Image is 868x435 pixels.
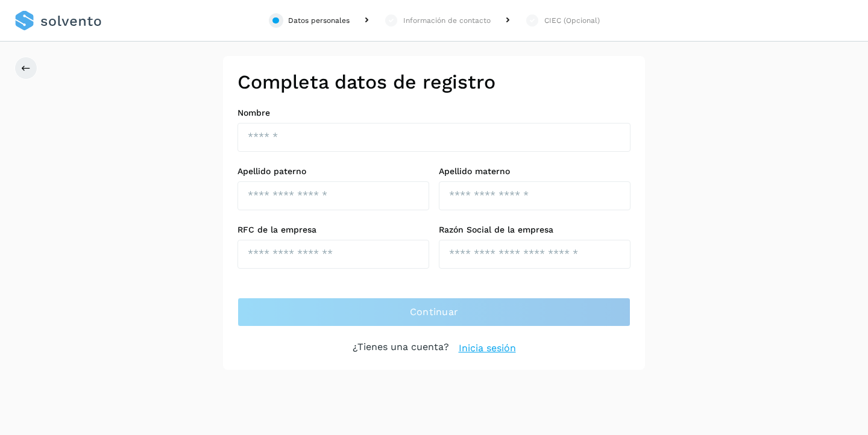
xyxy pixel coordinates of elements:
label: RFC de la empresa [237,225,429,235]
span: Continuar [410,305,459,319]
div: Datos personales [288,15,350,26]
p: ¿Tienes una cuenta? [353,341,449,355]
h2: Completa datos de registro [237,70,631,93]
label: Apellido materno [439,166,631,177]
div: CIEC (Opcional) [544,15,600,26]
div: Información de contacto [403,15,491,26]
label: Apellido paterno [237,166,429,177]
button: Continuar [237,298,631,327]
label: Razón Social de la empresa [439,225,631,235]
label: Nombre [237,108,631,118]
a: Inicia sesión [459,341,516,355]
